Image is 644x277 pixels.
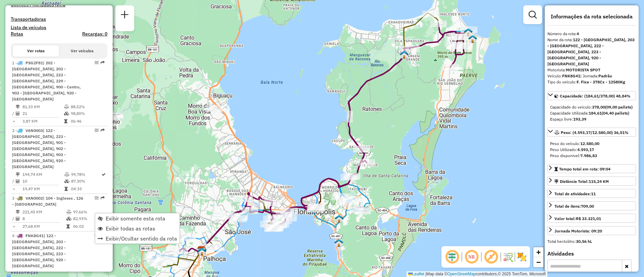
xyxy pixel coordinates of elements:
a: Jornada Motorista: 09:20 [547,226,636,235]
strong: 30,56 hL [576,239,592,244]
td: 06:02 [73,223,105,230]
strong: 7.986,83 [580,153,597,158]
a: Exibir filtros [526,8,539,21]
div: Capacidade do veículo: [550,104,633,110]
img: CDD Florianópolis [197,246,206,255]
a: Zoom in [533,247,543,257]
strong: 709,00 [581,204,594,209]
div: Veículo: [547,73,636,79]
div: Total de itens: [554,203,594,209]
span: Peso: (4.593,17/12.580,00) 36,51% [561,130,629,135]
td: / [12,178,15,185]
span: + [536,248,541,256]
div: Map data © contributors,© 2025 TomTom, Microsoft [407,271,547,277]
a: Total de itens:709,00 [547,201,636,210]
div: Nome da rota: [547,37,636,67]
h4: Clientes Priorizados NR: [11,2,107,8]
strong: (09,00 pallets) [605,105,633,110]
i: % de utilização da cubagem [64,112,69,116]
div: Tipo do veículo: [547,79,636,85]
i: Distância Total [16,105,20,109]
td: = [12,118,15,125]
td: 8 [22,215,66,222]
em: Rota exportada [101,128,105,132]
td: / [12,110,15,117]
span: 3 - [12,196,83,207]
button: Ver rotas [13,45,59,57]
td: 221,45 KM [22,209,66,215]
a: Total de atividades:11 [547,189,636,198]
strong: 193,39 [573,117,586,122]
strong: (04,40 pallets) [602,111,629,116]
li: Exibir somente esta rota [95,213,179,223]
em: Opções [95,61,99,65]
img: Ilha Centro [335,214,343,223]
i: % de utilização da cubagem [64,179,69,183]
span: PSG2F81 [25,60,43,65]
i: Distância Total [16,172,20,177]
span: | 122 - [GEOGRAPHIC_DATA], 223 - [GEOGRAPHIC_DATA], 901 - [GEOGRAPHIC_DATA], 902 - [GEOGRAPHIC_DA... [12,128,66,169]
i: % de utilização do peso [66,210,71,214]
strong: FNK8G41 [562,73,580,78]
h4: Atividades [547,251,636,257]
a: Leaflet [408,272,424,276]
h4: Transportadoras [11,16,107,22]
span: 2 - [12,128,66,169]
img: Exibir/Ocultar setores [517,252,527,262]
img: 2311 - Warecloud Vargem do Bom Jesus [468,34,477,43]
td: 97,66% [73,209,105,215]
span: 1 - [12,60,81,101]
span: Ocultar NR [464,249,480,265]
i: Tempo total em rota [64,119,67,123]
img: FAD - Pirajubae [334,238,343,247]
td: = [12,186,15,192]
a: OpenStreetMap [447,272,476,276]
span: Exibir somente esta rota [106,216,165,221]
div: Motorista: [547,67,636,73]
a: Tempo total em rota: 09:04 [547,164,636,173]
h4: Lista de veículos [11,25,107,30]
strong: R$ 33.321,01 [576,216,601,221]
td: = [12,223,15,230]
span: FNK8G41 [25,233,44,238]
strong: 12.580,00 [580,141,599,146]
strong: 4.593,17 [577,147,594,152]
li: Exibir/Ocultar sentido da rota [95,233,179,244]
img: Fluxo de ruas [502,252,513,262]
em: Opções [95,196,99,200]
i: Tempo total em rota [66,224,70,228]
td: 36,51% [73,270,105,277]
strong: MOTORISTA SPOT [566,67,600,72]
span: Exibir todas as rotas [106,226,155,231]
img: PA Ilha [464,28,473,37]
button: Ver veículos [59,45,105,57]
i: % de utilização do peso [64,105,69,109]
i: % de utilização do peso [64,172,69,177]
span: 115,24 KM [589,179,609,184]
td: 06:46 [70,118,104,125]
td: 10 [22,178,64,185]
strong: F. Fixa - 378Cx - 12580Kg [577,79,625,84]
div: Jornada Motorista: 09:20 [554,228,602,234]
td: / [12,215,15,222]
span: Ocultar deslocamento [444,249,460,265]
i: Total de Atividades [16,217,20,221]
span: VAN0003 [25,128,43,133]
div: Capacidade: (184,61/378,00) 48,84% [547,101,636,125]
td: 98,80% [70,110,104,117]
div: Distância Total: [554,179,609,185]
a: Valor total:R$ 33.321,01 [547,214,636,223]
span: Tempo total em rota: 09:04 [559,166,610,171]
div: Total hectolitro: [547,238,636,245]
td: 115,24 KM [22,270,66,277]
td: 04:33 [71,186,101,192]
td: 88,52% [70,103,104,110]
i: % de utilização da cubagem [66,217,71,221]
em: Opções [95,128,99,132]
i: Rota otimizada [102,172,106,177]
td: 99,78% [71,171,101,178]
span: | 202 - [GEOGRAPHIC_DATA], 203 - [GEOGRAPHIC_DATA], 223 - [GEOGRAPHIC_DATA], 229 - [GEOGRAPHIC_DA... [12,60,81,101]
h4: Rotas [11,31,23,37]
a: Nova sessão e pesquisa [118,8,131,23]
strong: 4 [577,31,579,36]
